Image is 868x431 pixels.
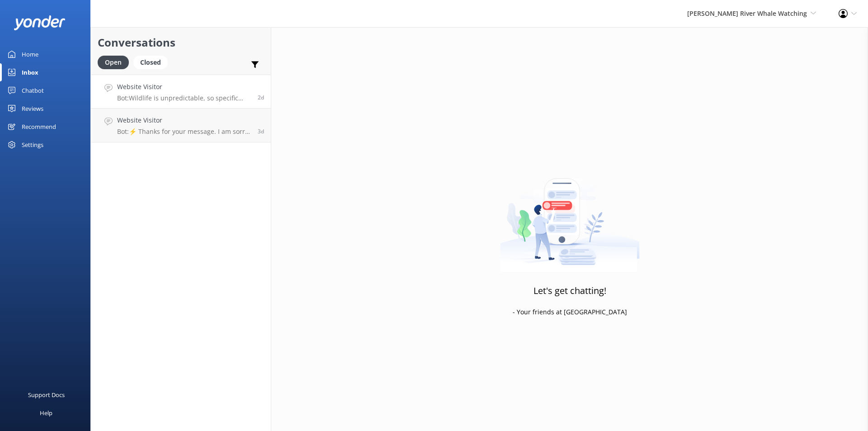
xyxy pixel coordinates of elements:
p: Bot: ⚡ Thanks for your message. I am sorry I don't have that answer for you. You're welcome to ke... [117,128,251,136]
p: - Your friends at [GEOGRAPHIC_DATA] [513,307,627,317]
span: Oct 03 2025 03:38am (UTC -07:00) America/Tijuana [258,128,264,135]
a: Open [98,57,133,67]
div: Settings [22,136,43,154]
h3: Let's get chatting! [533,284,606,298]
a: Closed [133,57,172,67]
a: Website VisitorBot:⚡ Thanks for your message. I am sorry I don't have that answer for you. You're... [91,109,271,142]
div: Chatbot [22,81,44,99]
div: Support Docs [28,386,65,404]
p: Bot: Wildlife is unpredictable, so specific sightings, including grizzlies, are not guaranteed. T... [117,94,251,102]
h4: Website Visitor [117,82,251,92]
div: Help [40,404,52,422]
div: Inbox [22,63,38,81]
img: artwork of a man stealing a conversation from at giant smartphone [500,159,640,272]
a: Website VisitorBot:Wildlife is unpredictable, so specific sightings, including grizzlies, are not... [91,75,271,109]
h2: Conversations [98,34,264,51]
span: Oct 03 2025 02:49pm (UTC -07:00) America/Tijuana [258,94,264,101]
div: Closed [133,56,168,69]
div: Reviews [22,99,43,118]
div: Open [98,56,129,69]
span: [PERSON_NAME] River Whale Watching [687,9,807,18]
div: Recommend [22,118,56,136]
h4: Website Visitor [117,115,251,125]
div: Home [22,45,38,63]
img: yonder-white-logo.png [14,15,66,30]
